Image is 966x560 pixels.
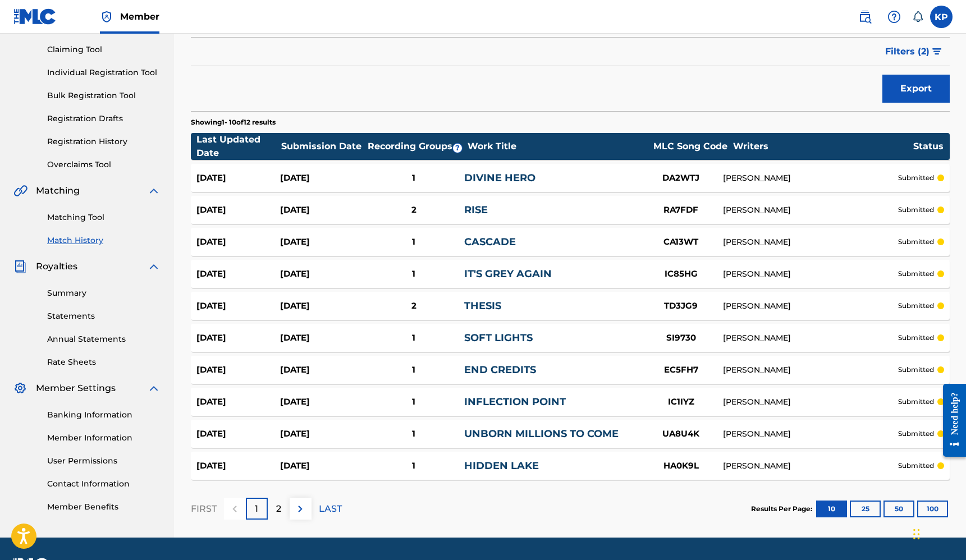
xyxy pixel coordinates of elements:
[47,356,161,368] a: Rate Sheets
[13,382,27,395] img: Member Settings
[196,460,280,472] div: [DATE]
[930,6,953,28] div: User Menu
[723,236,898,248] div: [PERSON_NAME]
[47,44,161,56] a: Claiming Tool
[912,11,923,22] div: Notifications
[13,260,27,273] img: Royalties
[910,506,966,560] div: Chat Widget
[639,300,723,313] div: TD3JG9
[47,159,161,171] a: Overclaims Tool
[898,461,934,471] p: submitted
[364,396,464,408] div: 1
[196,332,280,345] div: [DATE]
[468,140,647,153] div: Work Title
[917,501,948,517] button: 100
[280,460,364,472] div: [DATE]
[47,235,161,246] a: Match History
[898,429,934,439] p: submitted
[913,517,920,551] div: Drag
[13,184,28,198] img: Matching
[898,173,934,183] p: submitted
[280,364,364,377] div: [DATE]
[913,140,944,153] div: Status
[47,501,161,513] a: Member Benefits
[36,184,80,198] span: Matching
[639,332,723,345] div: SI9730
[280,396,364,408] div: [DATE]
[464,364,536,376] a: END CREDITS
[120,10,159,23] span: Member
[464,204,488,216] a: RISE
[898,237,934,247] p: submitted
[723,268,898,280] div: [PERSON_NAME]
[464,268,552,280] a: IT'S GREY AGAIN
[319,502,342,516] p: LAST
[47,90,161,102] a: Bulk Registration Tool
[464,428,619,440] a: UNBORN MILLIONS TO COME
[196,236,280,249] div: [DATE]
[723,396,898,408] div: [PERSON_NAME]
[47,310,161,322] a: Statements
[453,144,462,153] span: ?
[364,300,464,313] div: 2
[36,382,116,395] span: Member Settings
[751,504,815,514] p: Results Per Page:
[366,140,467,153] div: Recording Groups
[883,6,905,28] div: Help
[935,375,966,466] iframe: Resource Center
[147,260,161,273] img: expand
[898,333,934,343] p: submitted
[196,268,280,281] div: [DATE]
[364,204,464,217] div: 2
[364,460,464,472] div: 1
[723,364,898,376] div: [PERSON_NAME]
[816,501,847,517] button: 10
[464,396,566,408] a: INFLECTION POINT
[364,268,464,281] div: 1
[639,460,723,472] div: HA0K9L
[196,172,280,185] div: [DATE]
[147,382,161,395] img: expand
[639,236,723,249] div: CA13WT
[196,396,280,408] div: [DATE]
[196,204,280,217] div: [DATE]
[196,428,280,440] div: [DATE]
[13,8,57,25] img: MLC Logo
[280,428,364,440] div: [DATE]
[47,333,161,345] a: Annual Statements
[47,455,161,467] a: User Permissions
[639,204,723,217] div: RA7FDF
[191,502,217,516] p: FIRST
[932,48,942,55] img: filter
[464,172,535,184] a: DIVINE HERO
[36,260,77,273] span: Royalties
[47,67,161,79] a: Individual Registration Tool
[648,140,732,153] div: MLC Song Code
[464,300,501,312] a: THESIS
[364,172,464,185] div: 1
[723,204,898,216] div: [PERSON_NAME]
[196,364,280,377] div: [DATE]
[723,460,898,472] div: [PERSON_NAME]
[47,287,161,299] a: Summary
[464,332,533,344] a: SOFT LIGHTS
[364,332,464,345] div: 1
[364,428,464,440] div: 1
[47,136,161,148] a: Registration History
[898,269,934,279] p: submitted
[280,332,364,345] div: [DATE]
[723,300,898,312] div: [PERSON_NAME]
[196,300,280,313] div: [DATE]
[854,6,876,28] a: Public Search
[47,409,161,421] a: Banking Information
[639,172,723,185] div: DA2WTJ
[255,502,258,516] p: 1
[898,365,934,375] p: submitted
[280,236,364,249] div: [DATE]
[639,396,723,408] div: IC1IYZ
[878,38,950,66] button: Filters (2)
[850,501,881,517] button: 25
[898,205,934,215] p: submitted
[47,478,161,490] a: Contact Information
